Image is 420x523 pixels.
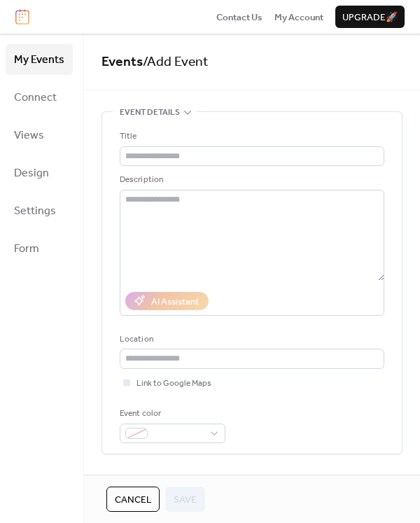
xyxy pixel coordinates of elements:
span: My Events [14,49,64,71]
a: Contact Us [216,10,262,24]
div: Location [120,333,381,347]
span: Views [14,125,44,147]
a: My Events [6,44,73,75]
span: Cancel [115,493,151,507]
span: Event details [120,106,180,120]
span: Settings [14,200,56,223]
span: Date and time [120,471,179,485]
div: Title [120,130,381,144]
span: My Account [274,11,323,25]
a: Connect [6,82,73,113]
a: Form [6,233,73,264]
a: Settings [6,195,73,226]
img: logo [15,9,29,25]
span: / Add Event [143,49,209,75]
button: Cancel [106,487,160,512]
a: My Account [274,10,323,24]
div: Event color [120,407,223,421]
span: Upgrade 🚀 [342,11,398,25]
button: Upgrade🚀 [335,6,405,28]
span: Form [14,238,39,260]
span: Link to Google Maps [136,377,211,391]
span: Contact Us [216,11,262,25]
a: Design [6,158,73,188]
span: Connect [14,87,57,109]
span: Design [14,162,49,185]
a: Views [6,120,73,151]
a: Events [101,49,143,75]
div: Description [120,173,381,187]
